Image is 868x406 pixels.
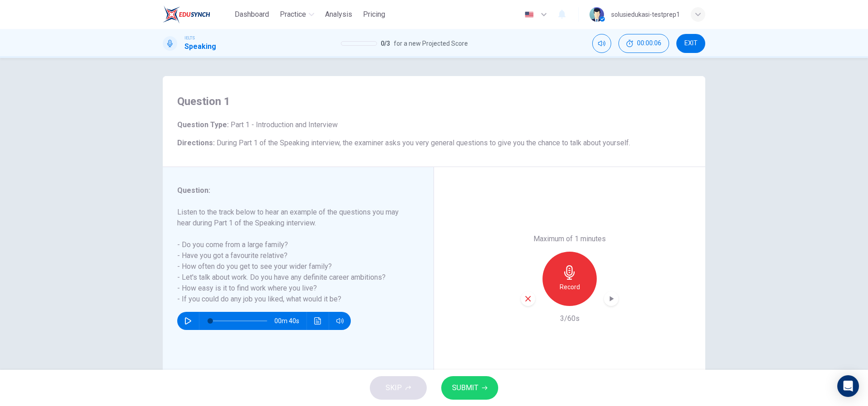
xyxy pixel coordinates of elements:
button: Practice [276,6,318,23]
img: EduSynch logo [163,5,210,24]
span: Part 1 - Introduction and Interview [229,120,338,129]
span: 0 / 3 [381,38,390,49]
button: Analysis [321,6,356,23]
div: Hide [618,34,669,53]
h6: Directions : [177,138,691,148]
button: Dashboard [231,6,273,23]
div: Open Intercom Messenger [837,375,859,397]
button: 00:00:06 [618,34,669,53]
span: Pricing [363,9,385,20]
span: Practice [280,9,306,20]
img: Profile picture [590,7,604,22]
h6: Listen to the track below to hear an example of the questions you may hear during Part 1 of the S... [177,207,408,305]
div: solusiedukasi-testprep1 [611,9,680,20]
h4: Question 1 [177,94,691,109]
span: 00:00:06 [637,40,661,47]
img: en [524,11,535,18]
span: 00m 40s [274,312,307,330]
button: Record [542,252,597,306]
div: Mute [592,34,611,53]
span: Analysis [325,9,352,20]
button: Pricing [359,6,389,23]
h6: Maximum of 1 minutes [533,234,606,244]
button: Click to see the audio transcription [311,312,325,330]
h6: Question Type : [177,119,691,130]
button: SUBMIT [441,376,498,400]
h6: 3/60s [560,313,580,324]
h6: Question : [177,185,408,196]
h1: Speaking [184,41,216,52]
span: for a new Projected Score [394,38,468,49]
button: EXIT [676,34,705,53]
span: During Part 1 of the Speaking interview, the examiner asks you very general questions to give you... [217,139,630,147]
a: EduSynch logo [163,5,231,24]
span: EXIT [684,40,698,47]
span: IELTS [184,35,195,41]
span: SUBMIT [452,382,478,394]
span: Dashboard [235,9,269,20]
h6: Record [560,282,580,292]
